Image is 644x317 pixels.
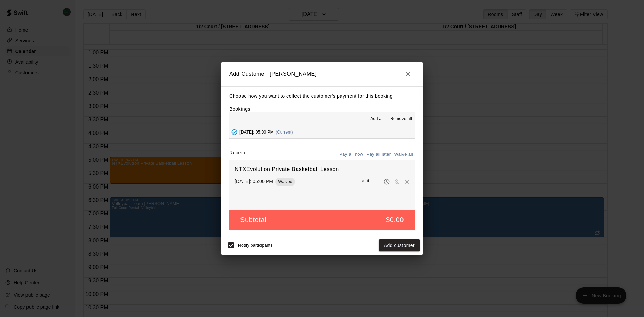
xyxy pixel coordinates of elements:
span: Waive payment [392,178,402,184]
span: (Current) [276,130,293,135]
span: [DATE]: 05:00 PM [239,130,274,135]
h2: Add Customer: [PERSON_NAME] [221,62,423,86]
button: Remove all [388,114,415,124]
p: [DATE]: 05:00 PM [235,178,273,185]
h5: $0.00 [386,215,404,224]
p: $ [362,178,364,185]
span: Add all [370,116,384,122]
p: Choose how you want to collect the customer's payment for this booking [229,92,415,100]
label: Bookings [229,106,250,112]
span: Notify participants [238,243,273,248]
button: Pay all later [365,149,393,160]
span: Pay later [382,178,392,184]
button: Add all [366,114,388,124]
button: Pay all now [338,149,365,160]
button: Add customer [379,239,420,252]
h5: Subtotal [240,215,266,224]
span: Remove all [390,116,412,122]
button: Added - Collect Payment [229,127,239,137]
label: Receipt [229,149,247,160]
button: Waive all [392,149,415,160]
button: Added - Collect Payment[DATE]: 05:00 PM(Current) [229,126,415,139]
button: Remove [402,177,412,187]
h6: NTXEvolution Private Basketball Lesson [235,165,409,174]
span: Waived [275,179,295,184]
